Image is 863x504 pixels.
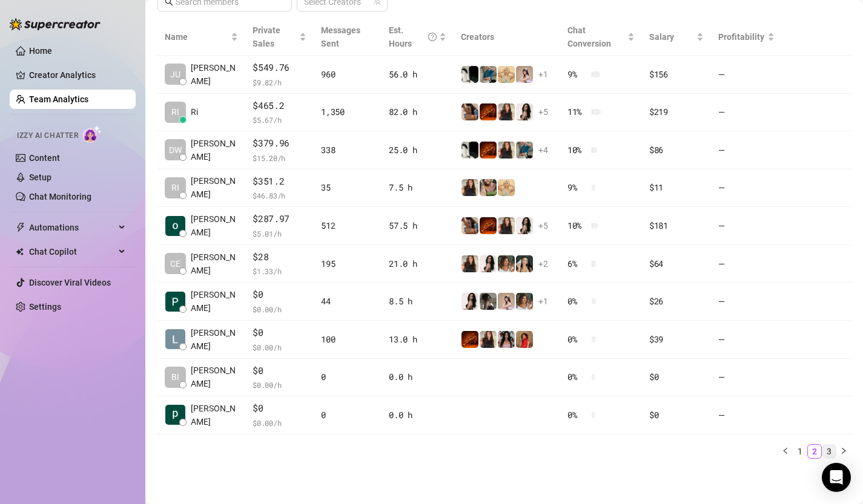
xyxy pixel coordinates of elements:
span: $ 5.67 /h [253,114,306,126]
div: 57.5 h [389,219,446,232]
div: 0.0 h [389,408,446,422]
span: Salary [649,32,674,42]
span: thunderbolt [16,223,25,232]
img: queendlish [461,103,478,120]
span: $28 [253,250,306,264]
img: dreamsofleana [480,179,497,196]
div: 13.0 h [389,333,446,346]
img: diandradelgado [461,255,478,272]
td: — [711,94,781,132]
span: $ 46.83 /h [253,189,306,201]
span: 0 % [567,295,587,308]
div: 0.0 h [389,370,446,384]
img: ChloeLove [461,293,478,310]
div: $39 [649,333,704,346]
span: Messages Sent [321,25,360,48]
img: bellatendresse [516,331,533,348]
img: AI Chatter [83,125,102,143]
span: Profitability [718,32,764,42]
a: Chat Monitoring [29,192,91,201]
img: ChloeLove [516,103,533,120]
span: CE [170,257,180,270]
a: 1 [793,445,807,458]
span: [PERSON_NAME] [191,402,238,428]
div: 25.0 h [389,143,446,157]
span: $0 [253,287,306,302]
img: Krish [165,216,185,236]
span: [PERSON_NAME] [191,212,238,239]
img: comicaltaco [461,66,478,83]
span: $ 5.01 /h [253,227,306,240]
td: — [711,131,781,169]
th: Name [157,19,245,56]
img: logo-BBDzfeDw.svg [10,18,101,30]
td: — [711,396,781,434]
img: diandradelgado [480,331,497,348]
img: badbree-shoe_lab [516,255,533,272]
li: 1 [793,444,807,459]
span: 6 % [567,257,587,270]
span: [PERSON_NAME] [191,137,238,163]
span: [PERSON_NAME] [191,288,238,315]
span: left [782,447,789,454]
a: Discover Viral Videos [29,278,111,287]
span: $ 1.33 /h [253,265,306,277]
div: $156 [649,68,704,81]
img: Eavnc [516,142,533,159]
img: daiisyjane [480,293,497,310]
span: [PERSON_NAME] [191,61,238,88]
span: $379.96 [253,136,306,151]
span: Private Sales [253,25,280,48]
span: $0 [253,364,306,378]
span: + 1 [538,68,548,81]
div: 56.0 h [389,68,446,81]
div: 44 [321,295,374,308]
span: 9 % [567,68,587,81]
span: Chat Copilot [29,242,115,261]
li: Previous Page [778,444,793,459]
img: ChloeLove [480,255,497,272]
span: $549.76 [253,61,306,75]
div: 8.5 h [389,295,446,308]
img: ChloeLove [516,217,533,234]
div: 100 [321,333,374,346]
button: left [778,444,793,459]
img: diandradelgado [498,217,515,234]
img: comicaltaco [461,142,478,159]
img: vipchocolate [480,142,497,159]
span: RI [171,105,179,119]
div: 7.5 h [389,181,446,194]
div: 512 [321,219,374,232]
span: Ri [191,105,198,119]
span: + 4 [538,143,548,157]
div: 1,350 [321,105,374,119]
span: Izzy AI Chatter [17,130,78,142]
span: 10 % [567,219,587,232]
span: $0 [253,326,306,340]
div: 21.0 h [389,257,446,270]
div: 82.0 h [389,105,446,119]
div: $11 [649,181,704,194]
span: 0 % [567,370,587,384]
span: $ 0.00 /h [253,417,306,429]
img: empress.venus [498,331,515,348]
td: — [711,245,781,283]
img: vipchocolate [480,103,497,120]
span: $ 0.00 /h [253,379,306,391]
img: Actually.Maria [498,179,515,196]
img: vipchocolate [480,217,497,234]
span: $ 0.00 /h [253,303,306,315]
img: Chat Copilot [16,247,24,256]
a: Setup [29,172,51,182]
span: + 5 [538,219,548,232]
a: Creator Analytics [29,65,126,85]
img: queendlish [461,217,478,234]
a: Home [29,46,52,56]
span: $351.2 [253,174,306,189]
td: — [711,283,781,321]
div: $181 [649,219,704,232]
span: 0 % [567,333,587,346]
div: $219 [649,105,704,119]
span: + 1 [538,295,548,308]
span: $ 0.00 /h [253,341,306,353]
